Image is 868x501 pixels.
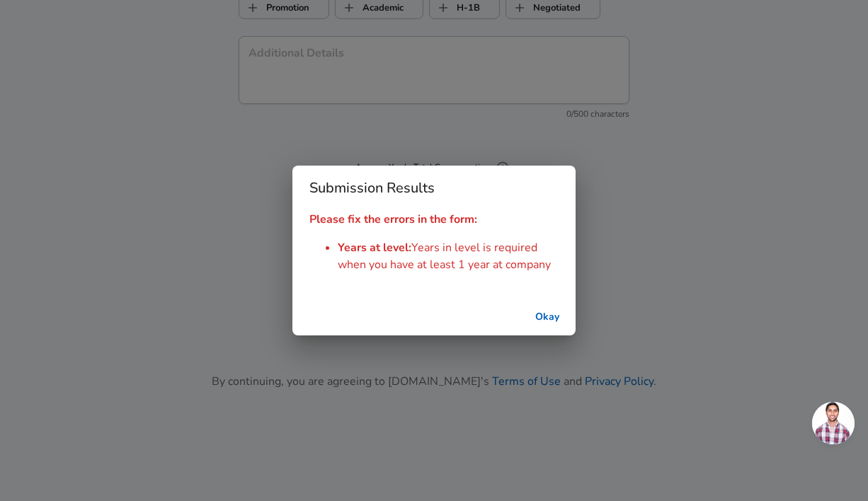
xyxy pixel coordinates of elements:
h2: Submission Results [292,166,576,211]
span: Years in level is required when you have at least 1 year at company [338,240,551,272]
button: successful-submission-button [525,304,570,330]
span: Years at level : [338,240,411,255]
div: Open chat [812,402,855,444]
strong: Please fix the errors in the form: [309,212,477,227]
